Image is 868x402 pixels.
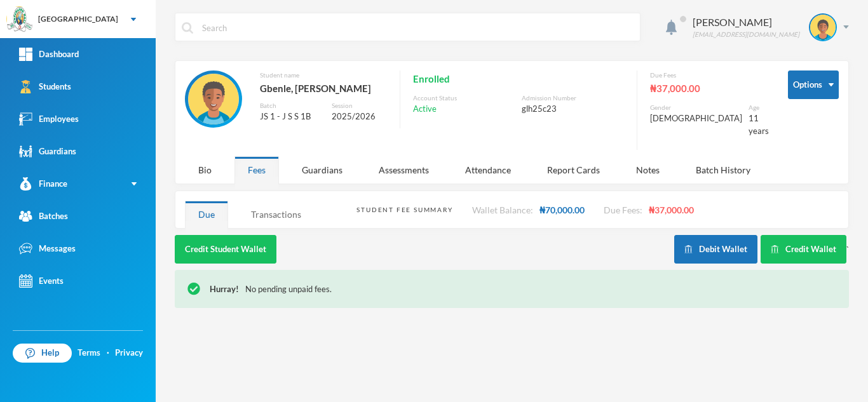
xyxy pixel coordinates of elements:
div: Batch [260,101,322,111]
a: Help [13,344,72,363]
div: Gbenle, [PERSON_NAME] [260,80,387,97]
img: STUDENT [810,15,836,40]
div: [PERSON_NAME] [693,15,799,30]
span: Enrolled [413,70,450,87]
div: Finance [19,177,67,191]
img: ! [187,283,200,295]
div: 2025/2026 [332,111,387,123]
div: Guardians [288,156,356,184]
div: Student Fee Summary [356,205,452,215]
div: 11 years [749,112,769,137]
button: Credit Wallet [761,235,846,264]
div: Bio [185,156,225,184]
div: glh25c23 [522,103,624,116]
div: Age [749,103,769,112]
div: Transactions [238,201,315,228]
a: Terms [78,347,100,359]
div: Dashboard [19,48,79,61]
div: Notes [623,156,673,184]
div: Students [19,80,71,93]
div: Attendance [452,156,524,184]
div: Assessments [365,156,442,184]
div: Session [332,101,387,111]
button: Options [788,70,839,99]
div: Guardians [19,145,76,158]
img: search [182,22,193,34]
div: Fees [234,156,279,184]
div: Account Status [413,93,515,103]
div: [DEMOGRAPHIC_DATA] [650,112,742,125]
span: ₦37,000.00 [649,204,694,215]
div: Events [19,274,64,288]
div: Student name [260,70,387,80]
span: Hurray! [210,284,239,294]
div: ` [674,235,849,264]
div: JS 1 - J S S 1B [260,111,322,123]
div: Due [185,201,228,228]
div: Employees [19,112,79,126]
div: No pending unpaid fees. [210,283,836,296]
div: Due Fees [650,70,769,80]
div: Gender [650,103,742,112]
div: [GEOGRAPHIC_DATA] [38,13,118,25]
span: ₦70,000.00 [539,204,585,215]
button: Credit Student Wallet [175,235,276,264]
div: [EMAIL_ADDRESS][DOMAIN_NAME] [693,30,799,39]
div: Batch History [682,156,764,184]
div: ₦37,000.00 [650,80,769,97]
input: Search [201,13,634,42]
button: Debit Wallet [674,235,757,264]
span: Active [413,103,437,116]
div: Report Cards [534,156,613,184]
div: · [107,347,109,359]
div: Batches [19,210,68,223]
img: logo [7,7,32,32]
span: Due Fees: [604,204,642,215]
span: Wallet Balance: [472,204,533,215]
a: Privacy [115,347,143,359]
div: Admission Number [522,93,624,103]
img: STUDENT [188,74,239,124]
div: Messages [19,242,76,255]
